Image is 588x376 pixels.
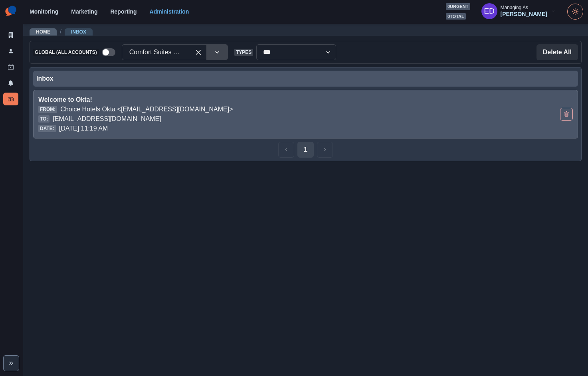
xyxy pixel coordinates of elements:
a: Clients [3,29,18,42]
span: 0 total [446,13,466,20]
button: Delete Email [560,108,573,121]
a: Administration [150,8,189,15]
span: / [60,28,61,36]
span: 0 urgent [446,3,470,10]
a: Users [3,45,18,57]
a: Reporting [110,8,137,15]
a: Monitoring [30,8,58,15]
div: Elizabeth Dempsey [484,2,495,21]
p: Choice Hotels Okta <[EMAIL_ADDRESS][DOMAIN_NAME]> [60,105,233,114]
div: Clear selected options [192,46,205,59]
p: [EMAIL_ADDRESS][DOMAIN_NAME] [53,114,161,124]
div: Managing As [501,5,528,10]
button: Delete All [537,44,578,60]
a: Inbox [3,93,18,105]
a: Draft Posts [3,61,18,73]
span: From: [38,106,57,113]
div: Inbox [36,74,575,83]
button: Next Media [317,142,333,158]
button: Previous [278,142,294,158]
a: Marketing [71,8,97,15]
p: Welcome to Okta! [38,95,466,105]
nav: breadcrumb [30,28,93,36]
button: Expand [3,355,19,371]
span: Date: [38,125,56,132]
button: Page 1 [297,142,314,158]
span: Global (All Accounts) [33,49,99,56]
div: [PERSON_NAME] [501,11,547,18]
a: Inbox [71,29,86,35]
span: To: [38,115,49,123]
a: Home [36,29,50,35]
button: Toggle Mode [567,4,583,20]
a: Notifications [3,77,18,89]
button: Managing As[PERSON_NAME] [475,3,562,19]
span: Types [234,49,253,56]
p: [DATE] 11:19 AM [59,124,108,133]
